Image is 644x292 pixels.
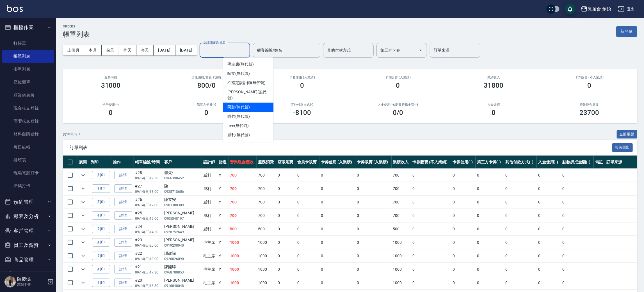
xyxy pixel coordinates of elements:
h3: 0 [205,109,209,117]
td: 0 [319,209,355,222]
td: 0 [319,249,355,263]
a: 詳情 [114,279,132,287]
td: 0 [296,196,320,209]
a: 排班表 [2,154,54,166]
p: 09/14 (日) 18:00 [135,189,162,194]
td: 0 [355,236,391,249]
td: Y [217,236,229,249]
h3: 31800 [484,82,504,89]
button: 預約管理 [2,195,54,209]
td: 0 [451,169,476,182]
button: 列印 [92,225,110,233]
button: 本月 [84,45,102,55]
a: 報表匯出 [612,145,633,150]
label: 設計師編號/姓名 [204,40,225,45]
td: 1000 [392,276,411,289]
td: #24 [134,223,163,236]
td: 0 [537,236,561,249]
td: 0 [561,263,594,276]
td: 500 [392,223,411,236]
h2: 卡券使用(-) [70,103,152,106]
h2: 入金儲值 [453,103,535,106]
td: 0 [561,169,594,182]
a: 材料自購登錄 [2,128,54,140]
a: 詳情 [114,252,132,260]
td: #26 [134,196,163,209]
td: 500 [257,223,276,236]
button: 列印 [92,198,110,207]
h2: 第三方卡券(-) [165,103,248,106]
td: 毛主席 [202,249,217,263]
td: 0 [504,249,537,263]
td: 700 [392,209,411,222]
td: 0 [476,169,504,182]
td: 0 [451,196,476,209]
button: expand row [79,225,87,233]
p: 09/14 (日) 16:30 [135,283,162,288]
td: 1000 [392,263,411,276]
p: 09/14 (日) 14:30 [135,230,162,235]
button: [DATE] [175,45,197,55]
td: 0 [476,236,504,249]
td: 0 [355,169,391,182]
button: 列印 [92,265,110,274]
td: #22 [134,249,163,263]
td: 1000 [257,276,276,289]
td: 威利 [202,196,217,209]
td: 0 [319,223,355,236]
th: 客戶 [163,156,202,169]
td: 0 [476,182,504,195]
td: 0 [355,249,391,263]
th: 會員卡販賣 [296,156,320,169]
td: 0 [276,209,296,222]
div: [PERSON_NAME] [165,210,200,216]
td: 毛主席 [202,263,217,276]
td: Y [217,249,229,263]
td: 1000 [229,276,257,289]
td: 1000 [229,249,257,263]
a: 詳情 [114,171,132,180]
button: 全部展開 [617,130,638,139]
button: 報表匯出 [612,143,633,152]
td: 1000 [257,263,276,276]
button: expand row [79,211,87,220]
th: 卡券使用 (入業績) [319,156,355,169]
h3: 0 [492,109,496,117]
p: 09/14 (日) 17:30 [135,270,162,275]
td: 0 [276,236,296,249]
td: #21 [134,263,163,276]
span: 歐文 (無代號) [227,71,250,77]
td: 0 [476,196,504,209]
button: 登出 [616,4,637,14]
button: 員工及薪資 [2,238,54,252]
td: 700 [257,169,276,182]
td: 0 [537,223,561,236]
td: 0 [355,182,391,195]
span: free (無代號) [227,123,249,129]
h3: 帳單列表 [63,31,90,38]
td: 0 [296,263,320,276]
td: 0 [319,263,355,276]
img: Logo [7,5,23,12]
div: 陳立安 [165,197,200,203]
button: 列印 [92,252,110,260]
th: 點數折抵金額(-) [561,156,594,169]
td: #23 [134,236,163,249]
th: 指定 [217,156,229,169]
td: 0 [504,236,537,249]
td: 毛主席 [202,236,217,249]
span: 毛主席 (無代號) [227,61,254,67]
div: 兄弟會 創始 [588,6,611,13]
p: 09/14 (日) 15:00 [135,216,162,221]
td: 1000 [229,236,257,249]
button: expand row [79,265,87,274]
th: 卡券販賣 (入業績) [355,156,391,169]
th: 操作 [111,156,134,169]
button: 列印 [92,171,110,180]
td: 0 [411,263,451,276]
a: 高階收支登錄 [2,115,54,128]
span: 阿竹 (無代號) [227,113,250,119]
td: 0 [276,276,296,289]
button: 今天 [136,45,154,55]
a: 詳情 [114,211,132,220]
